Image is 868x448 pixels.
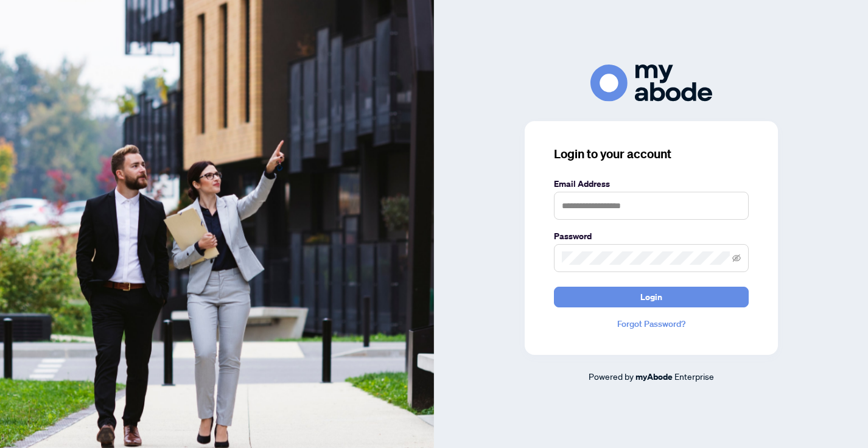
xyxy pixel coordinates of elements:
label: Email Address [554,177,749,191]
span: Login [640,287,662,307]
span: Powered by [589,371,634,382]
span: Enterprise [674,371,714,382]
a: myAbode [635,370,673,383]
img: ma-logo [590,65,712,102]
a: Forgot Password? [554,317,749,331]
span: eye-invisible [732,254,741,262]
h3: Login to your account [554,145,749,163]
button: Login [554,287,749,307]
label: Password [554,229,749,243]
